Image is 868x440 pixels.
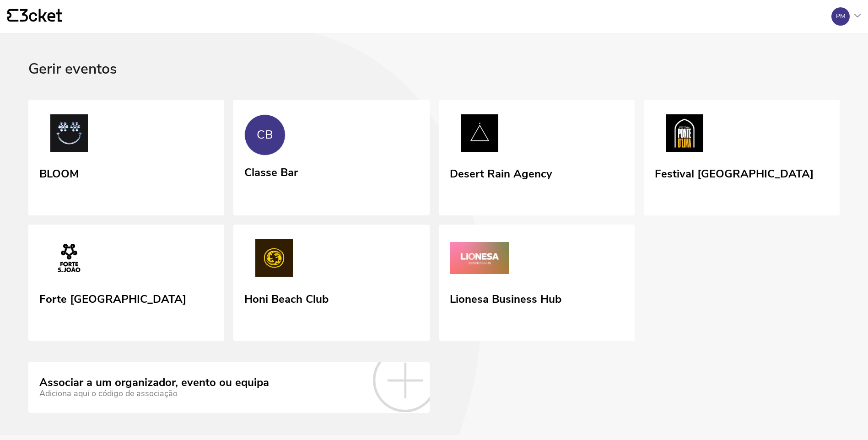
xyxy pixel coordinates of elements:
a: Festival Ponte D'Lima Festival [GEOGRAPHIC_DATA] [644,100,840,216]
div: Gerir eventos [28,61,840,100]
div: Forte [GEOGRAPHIC_DATA] [39,290,186,306]
a: CB Classe Bar [233,100,429,214]
img: Festival Ponte D'Lima [655,114,714,156]
a: Associar a um organizador, evento ou equipa Adiciona aqui o código de associação [28,362,430,413]
div: Classe Bar [244,163,298,179]
div: PM [836,13,846,20]
img: Desert Rain Agency [450,114,509,156]
a: Desert Rain Agency Desert Rain Agency [439,100,635,216]
a: Lionesa Business Hub Lionesa Business Hub [439,225,635,341]
div: BLOOM [39,164,79,181]
a: {' '} [7,9,62,24]
div: Lionesa Business Hub [450,290,561,306]
div: Festival [GEOGRAPHIC_DATA] [655,164,814,181]
div: CB [257,128,273,142]
div: Desert Rain Agency [450,164,552,181]
a: BLOOM BLOOM [28,100,224,216]
img: BLOOM [39,114,99,156]
div: Adiciona aqui o código de associação [39,389,269,398]
div: Honi Beach Club [244,290,329,306]
a: Forte São João Forte [GEOGRAPHIC_DATA] [28,225,224,341]
g: {' '} [7,9,18,22]
img: Forte São João [39,239,99,280]
img: Lionesa Business Hub [450,239,509,280]
a: Honi Beach Club Honi Beach Club [233,225,429,341]
img: Honi Beach Club [244,239,304,280]
div: Associar a um organizador, evento ou equipa [39,376,269,389]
